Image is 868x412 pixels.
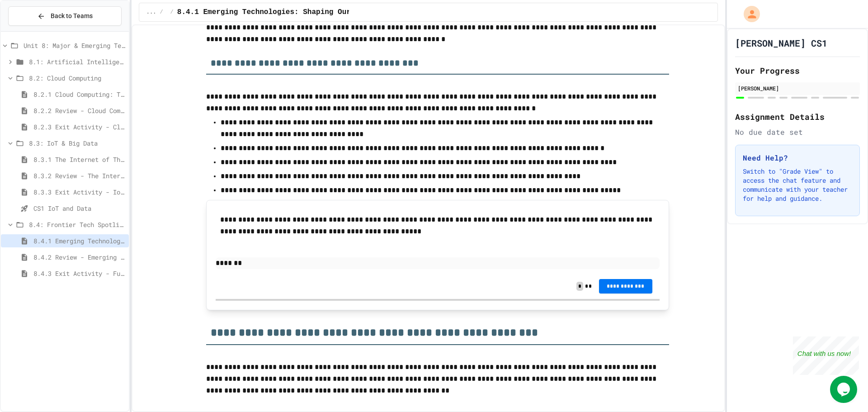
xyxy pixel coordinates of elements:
[735,37,827,49] h1: [PERSON_NAME] CS1
[29,57,125,66] span: 8.1: Artificial Intelligence Basics
[29,138,125,148] span: 8.3: IoT & Big Data
[735,127,860,137] div: No due date set
[33,187,125,197] span: 8.3.3 Exit Activity - IoT Data Detective Challenge
[33,122,125,132] span: 8.2.3 Exit Activity - Cloud Service Detective
[51,11,93,21] span: Back to Teams
[743,152,852,163] h3: Need Help?
[29,73,125,83] span: 8.2: Cloud Computing
[33,204,125,213] span: CS1 IoT and Data
[160,9,163,16] span: /
[33,155,125,164] span: 8.3.1 The Internet of Things and Big Data: Our Connected Digital World
[170,9,174,16] span: /
[743,167,852,203] p: Switch to "Grade View" to access the chat feature and communicate with your teacher for help and ...
[146,9,156,16] span: ...
[33,269,125,278] span: 8.4.3 Exit Activity - Future Tech Challenge
[738,84,857,92] div: [PERSON_NAME]
[735,110,860,123] h2: Assignment Details
[33,236,125,246] span: 8.4.1 Emerging Technologies: Shaping Our Digital Future
[8,6,122,26] button: Back to Teams
[177,7,416,18] span: 8.4.1 Emerging Technologies: Shaping Our Digital Future
[33,90,125,99] span: 8.2.1 Cloud Computing: Transforming the Digital World
[793,336,859,375] iframe: chat widget
[33,252,125,262] span: 8.4.2 Review - Emerging Technologies: Shaping Our Digital Future
[734,4,762,24] div: My Account
[24,41,125,50] span: Unit 8: Major & Emerging Technologies
[33,171,125,180] span: 8.3.2 Review - The Internet of Things and Big Data
[735,64,860,77] h2: Your Progress
[29,220,125,229] span: 8.4: Frontier Tech Spotlight
[33,106,125,115] span: 8.2.2 Review - Cloud Computing
[830,376,859,403] iframe: chat widget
